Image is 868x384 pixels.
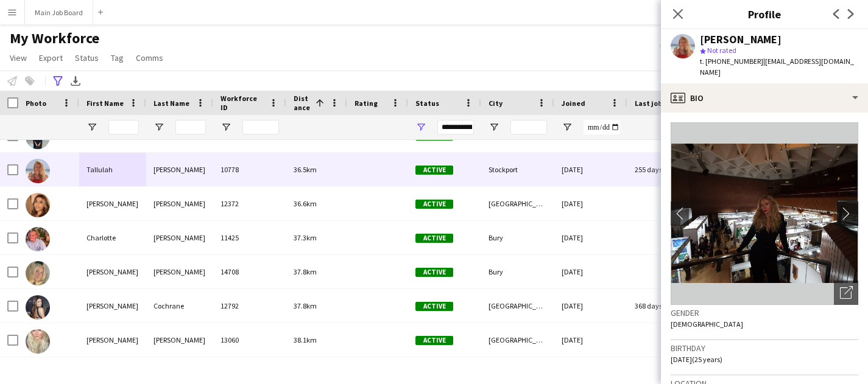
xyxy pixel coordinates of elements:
button: Open Filter Menu [489,122,499,133]
div: [PERSON_NAME] [146,221,213,254]
h3: Profile [661,6,868,22]
span: 36.6km [294,199,317,208]
img: Charlotte Berry [26,227,50,251]
input: Last Name Filter Input [175,120,206,134]
div: [DATE] [554,323,627,357]
div: 12792 [213,289,286,323]
span: 37.3km [294,233,317,242]
span: My Workforce [10,29,99,47]
div: Bio [661,83,868,113]
div: [PERSON_NAME] [79,289,146,323]
div: [PERSON_NAME] [79,187,146,220]
div: [PERSON_NAME] [700,34,782,45]
span: Not rated [707,46,736,55]
span: Active [415,268,453,277]
span: Active [415,302,453,311]
input: First Name Filter Input [108,120,139,134]
app-action-btn: Export XLSX [68,74,83,88]
span: Export [39,52,63,63]
div: Cochrane [146,289,213,323]
span: Active [415,166,453,175]
span: Active [415,336,453,345]
div: [PERSON_NAME] [146,187,213,220]
span: Tag [111,52,124,63]
div: Tallulah [79,153,146,186]
div: 368 days [627,289,700,323]
img: Maria Cochrane [26,295,50,319]
span: Distance [294,94,311,112]
div: [PERSON_NAME] [146,153,213,186]
div: [PERSON_NAME] [79,323,146,357]
a: Status [70,50,104,66]
button: Open Filter Menu [415,122,426,133]
button: Main Job Board [25,1,93,24]
span: City [489,99,503,108]
h3: Gender [671,307,858,318]
span: Active [415,200,453,209]
img: Keelie Cooper [26,329,50,354]
div: Stockport [481,153,554,186]
span: Status [415,99,439,108]
img: Crew avatar or photo [671,122,858,305]
button: Open Filter Menu [86,122,97,133]
div: [DATE] [554,289,627,323]
span: Active [415,234,453,243]
img: Emily McSharry [26,261,50,285]
div: Bury [481,221,554,254]
div: [DATE] [554,221,627,254]
div: Charlotte [79,221,146,254]
div: [GEOGRAPHIC_DATA] [481,187,554,220]
a: Export [34,50,68,66]
img: Surekha Kandasamy [26,193,50,217]
span: Comms [136,52,163,63]
input: City Filter Input [510,120,547,134]
span: Joined [562,99,585,108]
span: Last job [635,99,662,108]
div: [DATE] [554,187,627,220]
span: Last Name [153,99,189,108]
div: 10778 [213,153,286,186]
a: Tag [106,50,129,66]
h3: Birthday [671,343,858,354]
span: Rating [355,99,378,108]
span: t. [PHONE_NUMBER] [700,57,763,66]
span: 37.8km [294,267,317,276]
button: Open Filter Menu [153,122,164,133]
div: [PERSON_NAME] [146,323,213,357]
span: First Name [86,99,124,108]
span: [DEMOGRAPHIC_DATA] [671,319,743,329]
button: Open Filter Menu [221,122,231,133]
div: [PERSON_NAME] [146,255,213,288]
a: View [5,50,32,66]
div: 11425 [213,221,286,254]
input: Joined Filter Input [584,120,620,134]
div: [PERSON_NAME] [79,255,146,288]
app-action-btn: Advanced filters [51,74,65,88]
img: Tallulah Kerrigan [26,159,50,183]
span: [DATE] (25 years) [671,355,722,364]
a: Comms [131,50,168,66]
span: View [10,52,27,63]
div: Open photos pop-in [834,281,858,305]
div: [DATE] [554,255,627,288]
div: [GEOGRAPHIC_DATA] [481,289,554,323]
span: Status [75,52,99,63]
div: 14708 [213,255,286,288]
span: | [EMAIL_ADDRESS][DOMAIN_NAME] [700,57,854,77]
span: Photo [26,99,46,108]
div: 13060 [213,323,286,357]
div: [DATE] [554,153,627,186]
button: Open Filter Menu [562,122,573,133]
span: Workforce ID [221,94,264,112]
div: [GEOGRAPHIC_DATA] [481,323,554,357]
span: 37.8km [294,301,317,310]
span: 36.5km [294,165,317,174]
div: 255 days [627,153,700,186]
input: Workforce ID Filter Input [242,120,279,134]
span: 38.1km [294,335,317,344]
div: Bury [481,255,554,288]
div: 12372 [213,187,286,220]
